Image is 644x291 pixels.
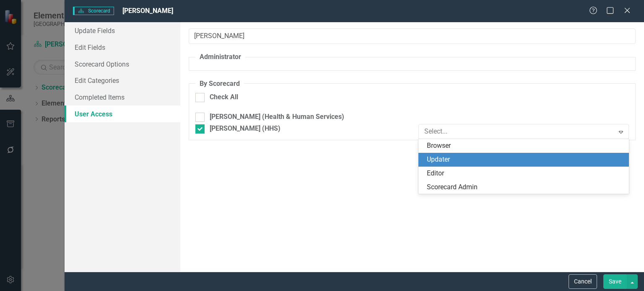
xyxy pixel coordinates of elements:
a: Scorecard Options [65,56,180,72]
div: Browser [427,141,624,151]
div: Scorecard Admin [427,183,624,192]
legend: Administrator [195,52,245,62]
button: Cancel [569,274,597,289]
input: Filter Users... [189,28,636,44]
a: Completed Items [65,89,180,106]
span: Scorecard [73,7,114,15]
a: User Access [65,106,180,122]
div: Check All [210,93,238,102]
div: Updater [427,155,624,165]
span: [PERSON_NAME] [122,7,173,15]
button: Save [603,274,627,289]
a: Update Fields [65,22,180,39]
div: [PERSON_NAME] (Health & Human Services) [210,112,344,122]
div: Editor [427,169,624,178]
a: Edit Categories [65,72,180,89]
div: [PERSON_NAME] (HHS) [210,124,280,134]
a: Edit Fields [65,39,180,56]
legend: By Scorecard [195,79,244,89]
